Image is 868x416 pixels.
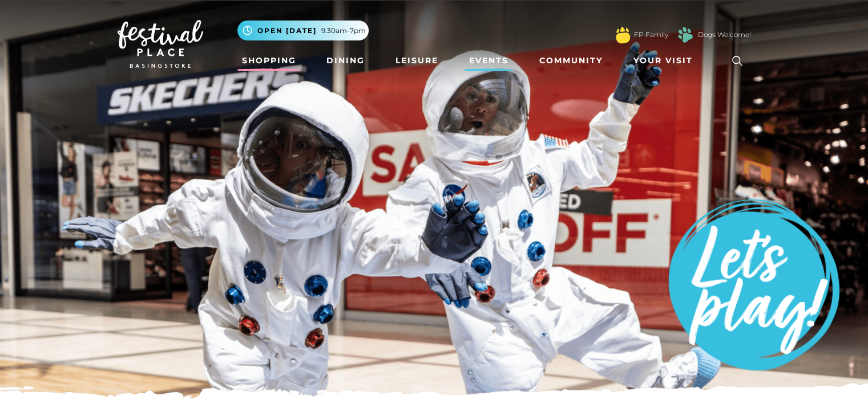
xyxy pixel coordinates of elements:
[321,26,366,36] span: 9.30am-7pm
[118,20,203,68] img: Festival Place Logo
[698,30,751,40] a: Dogs Welcome!
[391,50,443,71] a: Leisure
[634,30,668,40] a: FP Family
[535,50,607,71] a: Community
[633,55,693,67] span: Your Visit
[237,21,369,40] button: Open [DATE] 9.30am-7pm
[322,50,369,71] a: Dining
[237,50,301,71] a: Shopping
[257,26,317,36] span: Open [DATE]
[465,50,513,71] a: Events
[629,50,703,71] a: Your Visit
